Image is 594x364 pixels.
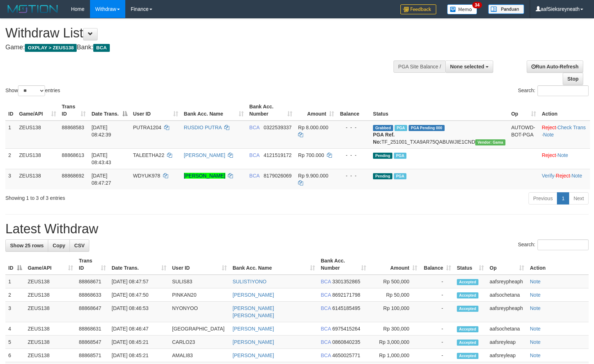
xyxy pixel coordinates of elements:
[457,279,478,285] span: Accepted
[400,4,436,14] img: Feedback.jpg
[457,292,478,298] span: Accepted
[109,322,169,336] td: [DATE] 08:46:47
[93,44,109,52] span: BCA
[527,60,583,73] a: Run Auto-Refresh
[25,44,77,52] span: OXPLAY > ZEUS138
[5,302,25,322] td: 3
[76,336,109,349] td: 88868547
[369,254,420,275] th: Amount: activate to sort column ascending
[298,125,328,130] span: Rp 8.000.000
[233,305,274,318] a: [PERSON_NAME] [PERSON_NAME]
[528,192,557,205] a: Previous
[488,4,524,14] img: panduan.png
[76,302,109,322] td: 88868647
[91,173,111,186] span: [DATE] 08:47:27
[457,326,478,332] span: Accepted
[332,352,360,358] span: Copy 4650025771 to clipboard
[542,152,556,158] a: Reject
[295,100,337,121] th: Amount: activate to sort column ascending
[373,173,392,179] span: Pending
[420,288,454,302] td: -
[25,254,76,275] th: Game/API: activate to sort column ascending
[537,239,589,250] input: Search:
[475,139,505,145] span: Vendor URL: https://trx31.1velocity.biz
[487,288,527,302] td: aafsochetana
[133,125,162,130] span: PUTRA1204
[62,125,84,130] span: 88868583
[369,275,420,288] td: Rp 500,000
[321,339,331,345] span: BCA
[76,288,109,302] td: 88868633
[53,243,65,248] span: Copy
[249,125,260,130] span: BCA
[332,279,360,284] span: Copy 3301352865 to clipboard
[332,339,360,345] span: Copy 0860840235 to clipboard
[10,243,44,248] span: Show 25 rows
[18,85,45,96] select: Showentries
[369,336,420,349] td: Rp 3,000,000
[5,148,16,169] td: 2
[169,349,230,362] td: AMALI83
[5,288,25,302] td: 2
[233,292,274,298] a: [PERSON_NAME]
[394,153,406,159] span: Marked by aafsreyleap
[457,340,478,346] span: Accepted
[109,254,169,275] th: Date Trans.: activate to sort column ascending
[184,125,222,130] a: RUSDIO PUTRA
[5,239,48,252] a: Show 25 rows
[233,352,274,358] a: [PERSON_NAME]
[76,349,109,362] td: 88868571
[487,349,527,362] td: aafsreyleap
[89,100,130,121] th: Date Trans.: activate to sort column descending
[109,336,169,349] td: [DATE] 08:45:21
[25,349,76,362] td: ZEUS138
[558,152,568,158] a: Note
[321,326,331,332] span: BCA
[370,100,508,121] th: Status
[298,152,324,158] span: Rp 700.000
[264,152,292,158] span: Copy 4121519172 to clipboard
[409,125,445,131] span: PGA Pending
[420,275,454,288] td: -
[373,125,393,131] span: Grabbed
[318,254,369,275] th: Bank Acc. Number: activate to sort column ascending
[542,173,554,179] a: Verify
[394,173,406,179] span: Marked by aafsreyleap
[169,275,230,288] td: SULIS83
[321,292,331,298] span: BCA
[321,352,331,358] span: BCA
[530,326,541,332] a: Note
[230,254,318,275] th: Bank Acc. Name: activate to sort column ascending
[5,4,60,14] img: MOTION_logo.png
[247,100,295,121] th: Bank Acc. Number: activate to sort column ascending
[249,152,260,158] span: BCA
[420,322,454,336] td: -
[48,239,70,252] a: Copy
[321,279,331,284] span: BCA
[369,302,420,322] td: Rp 100,000
[369,349,420,362] td: Rp 1,000,000
[558,125,586,130] a: Check Trans
[62,152,84,158] span: 88868613
[184,173,225,179] a: [PERSON_NAME]
[395,125,407,131] span: Marked by aafsreyleap
[76,254,109,275] th: Trans ID: activate to sort column ascending
[5,349,25,362] td: 6
[487,336,527,349] td: aafsreyleap
[181,100,247,121] th: Bank Acc. Name: activate to sort column ascending
[487,275,527,288] td: aafsreypheaph
[530,339,541,345] a: Note
[447,4,477,14] img: Button%20Memo.svg
[16,169,59,189] td: ZEUS138
[5,100,16,121] th: ID
[373,153,392,159] span: Pending
[5,85,60,96] label: Show entries
[184,152,225,158] a: [PERSON_NAME]
[332,305,360,311] span: Copy 6145185495 to clipboard
[264,125,292,130] span: Copy 0322539337 to clipboard
[74,243,85,248] span: CSV
[169,302,230,322] td: NYONYOO
[130,100,181,121] th: User ID: activate to sort column ascending
[369,288,420,302] td: Rp 50,000
[569,192,589,205] a: Next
